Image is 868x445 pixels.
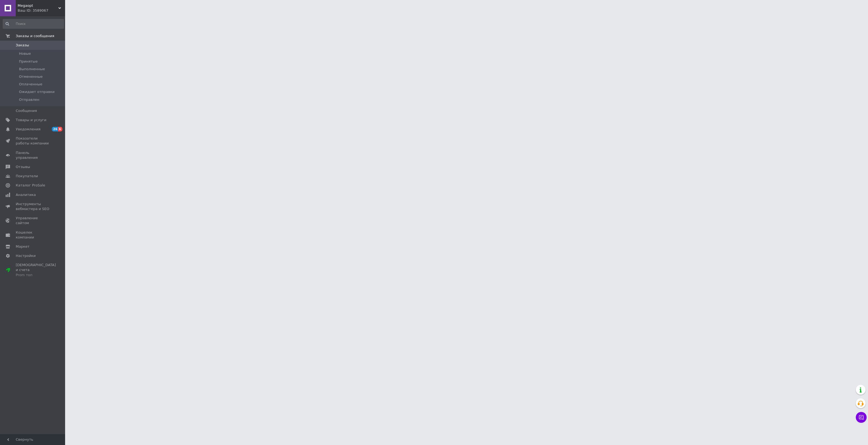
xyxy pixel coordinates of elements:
span: Сообщения [16,108,37,113]
div: Ваш ID: 3589067 [18,8,65,13]
span: 6 [58,127,62,131]
span: Выполненные [19,67,45,72]
span: Принятые [19,59,38,64]
span: Кошелек компании [16,230,50,240]
input: Поиск [3,19,64,29]
div: Prom топ [16,273,56,278]
span: Отзывы [16,165,30,169]
button: Чат с покупателем [856,412,867,423]
span: Megaopt [18,3,58,8]
span: [DEMOGRAPHIC_DATA] и счета [16,263,56,278]
span: Товары и услуги [16,118,46,122]
span: Настройки [16,253,36,258]
span: Уведомления [16,127,40,132]
span: Новые [19,51,31,56]
span: Панель управления [16,150,50,160]
span: Отправлен [19,97,39,102]
span: Отмененные [19,74,43,79]
span: 26 [52,127,58,131]
span: Каталог ProSale [16,183,45,188]
span: Показатели работы компании [16,136,50,146]
span: Инструменты вебмастера и SEO [16,202,50,211]
span: Покупатели [16,174,38,179]
span: Заказы и сообщения [16,34,54,38]
span: Управление сайтом [16,216,50,225]
span: Оплаченные [19,82,42,87]
span: Аналитика [16,192,36,197]
span: Маркет [16,244,30,249]
span: Ожидает отправки [19,89,55,94]
span: Заказы [16,43,29,48]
